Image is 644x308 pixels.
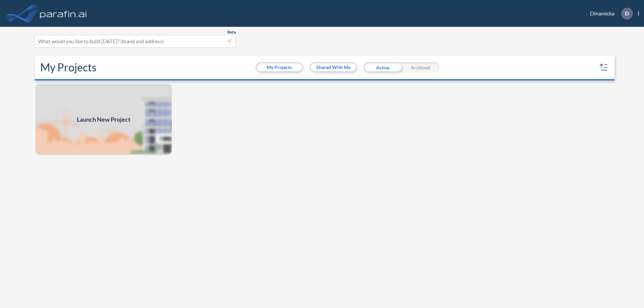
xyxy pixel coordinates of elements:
[401,62,439,72] div: Archived
[311,63,356,71] button: Shared With Me
[598,62,609,73] button: sort
[35,83,172,156] img: add
[364,62,401,72] div: Active
[35,83,172,156] a: Launch New Project
[40,61,97,74] h2: My Projects
[227,29,236,35] span: Beta
[580,8,639,19] div: Dinamicka
[257,63,302,71] button: My Projects
[77,115,130,124] span: Launch New Project
[625,10,629,16] p: D
[39,7,88,20] img: logo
